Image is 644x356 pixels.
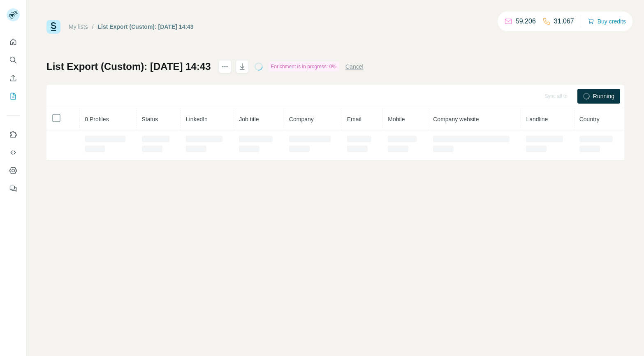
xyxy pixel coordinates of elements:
button: Dashboard [7,163,20,178]
span: LinkedIn [186,116,208,123]
span: Company [289,116,314,123]
button: My lists [7,89,20,104]
img: Surfe Logo [46,20,60,34]
span: Job title [239,116,259,123]
span: Status [142,116,158,123]
button: Buy credits [588,16,626,27]
div: List Export (Custom): [DATE] 14:43 [98,23,194,31]
button: Cancel [345,62,364,71]
div: Enrichment is in progress: 0% [269,62,339,72]
button: Search [7,53,20,67]
p: 59,206 [516,16,536,26]
button: Enrich CSV [7,71,20,86]
span: Landline [526,116,548,123]
button: Use Surfe on LinkedIn [7,127,20,142]
h1: List Export (Custom): [DATE] 14:43 [46,60,211,73]
button: Use Surfe API [7,145,20,160]
li: / [92,23,94,31]
a: My lists [69,23,88,30]
span: Country [579,116,600,123]
span: Company website [433,116,479,123]
p: 31,067 [554,16,574,26]
button: actions [218,60,232,73]
span: Running [593,92,614,100]
span: Mobile [388,116,405,123]
button: Feedback [7,181,20,196]
span: 0 Profiles [85,116,109,123]
span: Email [347,116,361,123]
button: Quick start [7,35,20,49]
